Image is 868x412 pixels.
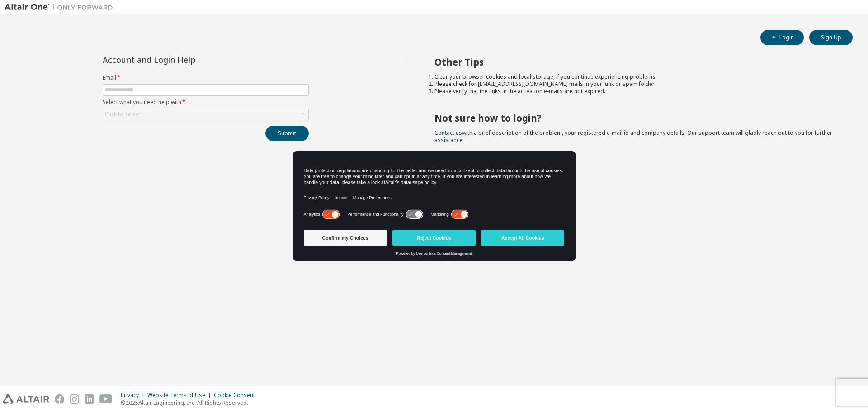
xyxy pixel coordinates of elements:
[103,56,268,63] div: Account and Login Help
[147,392,214,399] div: Website Terms of Use
[105,111,140,118] div: Click to select
[760,30,804,45] button: Login
[55,394,64,404] img: facebook.svg
[5,3,118,12] img: Altair One
[214,392,260,399] div: Cookie Consent
[99,394,113,404] img: youtube.svg
[121,392,147,399] div: Privacy
[434,56,837,68] h2: Other Tips
[3,394,49,404] img: altair_logo.svg
[434,129,832,144] span: with a brief description of the problem, your registered e-mail id and company details. Our suppo...
[434,129,462,137] a: Contact us
[434,112,837,124] h2: Not sure how to login?
[103,74,309,81] label: Email
[265,126,309,141] button: Submit
[70,394,79,404] img: instagram.svg
[434,73,837,81] li: Clear your browser cookies and local storage, if you continue experiencing problems.
[809,30,853,45] button: Sign Up
[434,81,837,88] li: Please check for [EMAIL_ADDRESS][DOMAIN_NAME] mails in your junk or spam folder.
[103,99,309,106] label: Select what you need help with
[103,109,308,120] div: Click to select
[121,399,260,407] p: © 2025 Altair Engineering, Inc. All Rights Reserved.
[434,88,837,95] li: Please verify that the links in the activation e-mails are not expired.
[85,394,94,404] img: linkedin.svg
